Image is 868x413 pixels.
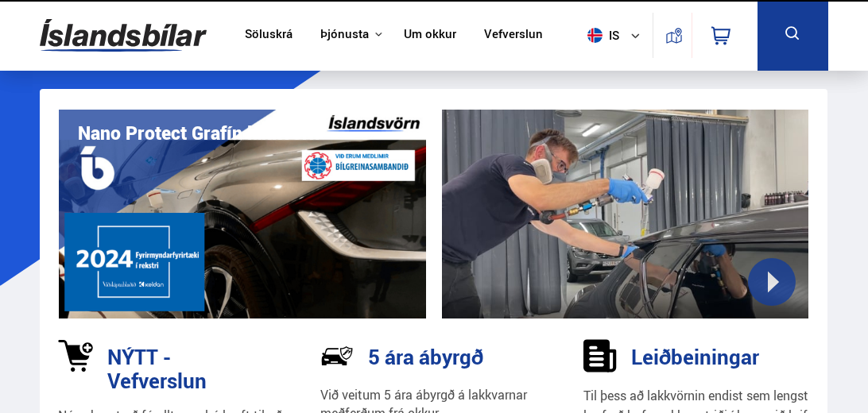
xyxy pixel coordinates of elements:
h3: 5 ára ábyrgð [368,345,483,369]
a: Vefverslun [484,27,543,44]
h3: Leiðbeiningar [631,345,759,369]
span: is [581,28,621,43]
h1: Nano Protect Grafín lakkvörn [78,122,320,144]
h3: NÝTT - Vefverslun [107,345,262,392]
img: sDldwouBCQTERH5k.svg [583,339,617,372]
img: G0Ugv5HjCgRt.svg [40,10,207,61]
a: Söluskrá [245,27,293,44]
img: svg+xml;base64,PHN2ZyB4bWxucz0iaHR0cDovL3d3dy53My5vcmcvMjAwMC9zdmciIHdpZHRoPSI1MTIiIGhlaWdodD0iNT... [587,28,603,43]
button: Þjónusta [320,27,369,42]
a: Um okkur [404,27,456,44]
img: NP-R9RrMhXQFCiaa.svg [320,339,354,372]
img: 1kVRZhkadjUD8HsE.svg [58,339,93,372]
button: is [581,12,653,59]
img: vI42ee_Copy_of_H.png [59,110,426,318]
